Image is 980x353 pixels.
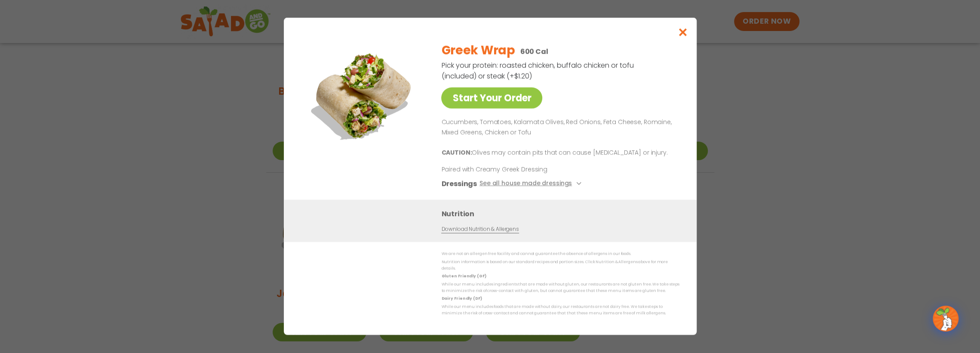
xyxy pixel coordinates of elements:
p: Paired with Creamy Greek Dressing [441,165,600,174]
button: See all house made dressings [479,179,584,189]
a: Start Your Order [441,87,542,108]
p: While our menu includes ingredients that are made without gluten, our restaurants are not gluten ... [441,281,679,294]
img: Featured product photo for Greek Wrap [303,35,424,155]
p: Pick your protein: roasted chicken, buffalo chicken or tofu (included) or steak (+$1.20) [441,60,635,81]
img: wpChatIcon [934,307,958,331]
a: Download Nutrition & Allergens [441,226,519,234]
p: Cucumbers, Tomatoes, Kalamata Olives, Red Onions, Feta Cheese, Romaine, Mixed Greens, Chicken or ... [441,117,676,138]
p: Nutrition information is based on our standard recipes and portion sizes. Click Nutrition & Aller... [441,259,679,272]
h3: Dressings [441,179,477,189]
h2: Greek Wrap [441,41,515,59]
strong: Gluten Friendly (GF) [441,274,486,279]
button: Close modal [668,18,696,46]
p: While our menu includes foods that are made without dairy, our restaurants are not dairy free. We... [441,303,679,317]
b: CAUTION: [441,149,472,157]
p: 600 Cal [520,46,548,57]
p: We are not an allergen free facility and cannot guarantee the absence of allergens in our foods. [441,251,679,257]
h3: Nutrition [441,209,684,220]
strong: Dairy Friendly (DF) [441,296,482,301]
p: Olives may contain pits that can cause [MEDICAL_DATA] or injury. [441,148,676,158]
